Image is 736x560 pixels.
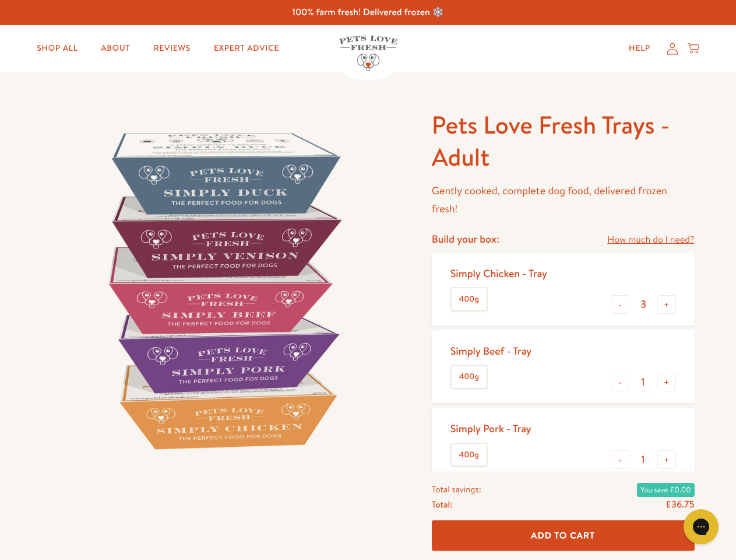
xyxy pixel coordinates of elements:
[432,232,499,246] h4: Build your box:
[432,520,695,551] button: Add To Cart
[450,422,531,435] div: Simply Pork - Tray
[607,232,694,248] a: How much do I need?
[665,498,694,511] span: £36.75
[339,36,397,71] img: Pets Love Fresh
[205,37,288,60] a: Expert Advice
[657,295,676,314] button: +
[42,109,404,471] img: Pets Love Fresh Trays - Adult
[432,182,695,218] p: Gently cooked, complete dog food, delivered frozen fresh!
[611,373,629,391] button: -
[678,505,724,548] iframe: Gorgias live chat messenger
[611,295,629,314] button: -
[450,344,531,358] div: Simply Beef - Tray
[531,529,595,541] span: Add To Cart
[657,373,676,391] button: +
[432,482,481,497] span: Total savings:
[432,497,452,512] span: Total:
[144,37,199,60] a: Reviews
[91,37,139,60] a: About
[27,37,87,60] a: Shop All
[637,483,695,497] span: You save £0.00
[452,444,487,466] label: 400g
[657,450,676,469] button: +
[432,109,695,173] h1: Pets Love Fresh Trays - Adult
[452,288,487,310] label: 400g
[619,37,660,60] a: Help
[450,267,547,280] div: Simply Chicken - Tray
[611,450,629,469] button: -
[452,366,487,388] label: 400g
